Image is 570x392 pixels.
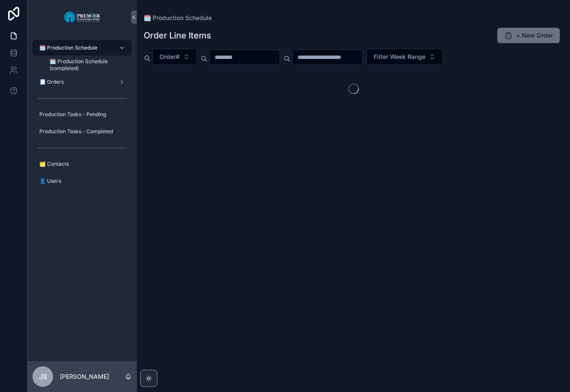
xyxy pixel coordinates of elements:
button: Select Button [152,49,197,65]
button: Select Button [366,49,443,65]
a: 🗓️ Production Schedule [32,40,132,56]
button: + New Order [497,28,560,43]
div: scrollable content [27,34,137,200]
img: App logo [64,10,101,24]
a: Production Tasks - Completed [32,124,132,139]
span: 🧾 Orders [39,79,64,85]
span: + New Order [516,31,553,40]
a: 🗂️ Contacts [32,156,132,172]
h1: Order Line Items [144,29,211,41]
span: 🗓️ Production Schedule (completed) [50,58,123,72]
a: 🗓️ Production Schedule (completed) [43,57,132,73]
p: [PERSON_NAME] [60,372,109,381]
span: 🗂️ Contacts [39,161,69,167]
span: 👤 Users [39,178,61,184]
a: 🧾 Orders [32,74,132,90]
span: Filter Week Range [374,53,425,61]
a: Production Tasks - Pending [32,107,132,122]
span: 🗓️ Production Schedule [39,44,97,51]
span: Order# [159,53,180,61]
span: JS [39,372,47,382]
span: Production Tasks - Completed [39,128,113,135]
a: 👤 Users [32,173,132,189]
span: Production Tasks - Pending [39,111,106,118]
a: 🗓️ Production Schedule [144,14,212,22]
